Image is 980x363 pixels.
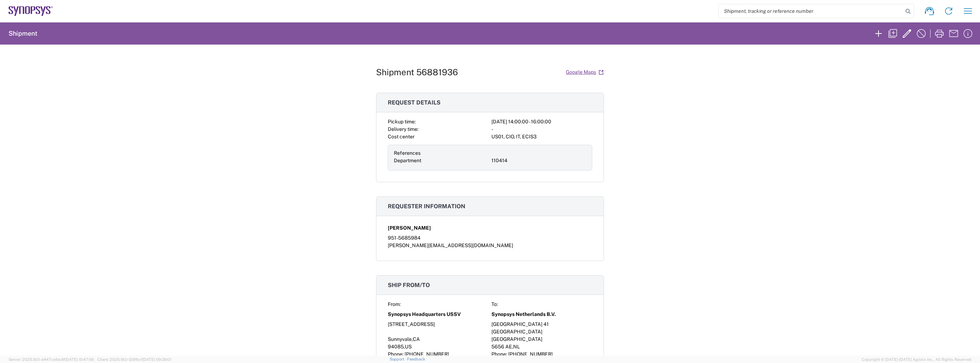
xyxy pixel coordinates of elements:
div: - [491,126,592,133]
a: Support [390,357,407,361]
span: To: [491,301,498,307]
span: Sunnyvale [388,336,412,342]
span: 5656 AE [491,344,512,349]
div: US01, CIO, IT, ECIS3 [491,133,592,140]
span: Ship from/to [388,282,430,288]
div: [STREET_ADDRESS] [388,321,489,336]
span: Synopsys Headquarters USSV [388,311,461,318]
a: Google Maps [565,66,604,78]
a: Feedback [407,357,425,361]
span: Delivery time: [388,126,418,132]
span: CA [413,336,420,342]
span: From: [388,301,401,307]
span: 94085 [388,344,404,349]
span: Server: 2025.19.0-d447cefac8f [9,357,94,362]
span: Client: 2025.19.0-129fbcf [97,357,171,362]
span: , [412,336,413,342]
span: , [512,344,513,349]
span: [GEOGRAPHIC_DATA] [491,336,542,342]
span: Copyright © [DATE]-[DATE] Agistix Inc., All Rights Reserved [862,356,971,363]
div: 110414 [491,157,586,164]
div: 951-5685984 [388,234,592,242]
h1: Shipment 56881936 [376,67,458,77]
div: Department [394,157,489,164]
h2: Shipment [9,29,37,38]
span: Requester information [388,203,465,210]
span: References [394,150,421,156]
div: [GEOGRAPHIC_DATA] 41 [GEOGRAPHIC_DATA] [491,321,592,336]
span: Synopsys Netherlands B.V. [491,311,556,318]
span: Phone: [491,351,507,357]
span: [DATE] 09:39:01 [142,357,171,362]
span: NL [513,344,520,349]
div: [PERSON_NAME][EMAIL_ADDRESS][DOMAIN_NAME] [388,242,592,249]
span: Cost center [388,134,415,139]
span: [PHONE_NUMBER] [405,351,449,357]
span: Phone: [388,351,403,357]
span: US [405,344,412,349]
input: Shipment, tracking or reference number [719,4,903,18]
span: [DATE] 10:47:06 [65,357,94,362]
span: [PHONE_NUMBER] [508,351,553,357]
span: , [404,344,405,349]
span: Request details [388,99,441,106]
span: Pickup time: [388,119,416,124]
span: [PERSON_NAME] [388,224,431,232]
div: [DATE] 14:00:00 - 16:00:00 [491,118,592,126]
